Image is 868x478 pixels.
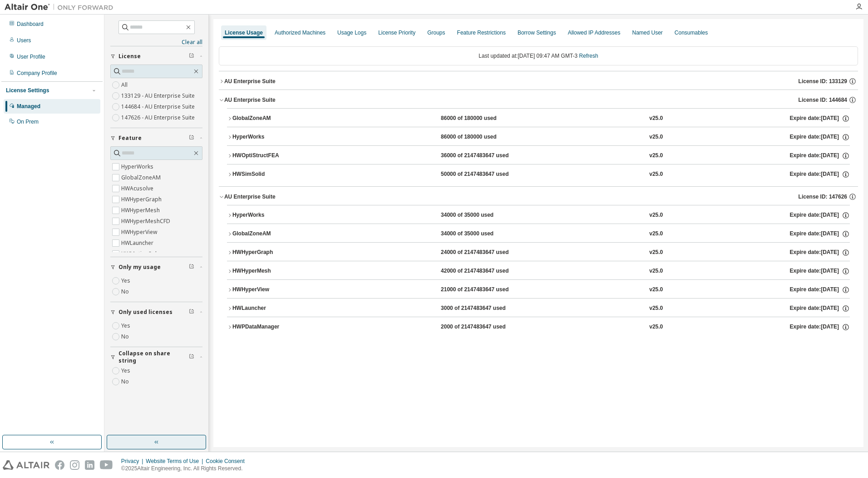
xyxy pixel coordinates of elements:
[227,261,850,281] button: HWHyperMesh42000 of 2147483647 usedv25.0Expire date:[DATE]
[275,29,325,36] div: Authorized Machines
[219,90,858,110] button: AU Enterprise SuiteLicense ID: 144684
[121,320,132,331] label: Yes
[189,134,194,142] span: Clear filter
[649,230,663,238] div: v25.0
[110,302,202,322] button: Only used licenses
[121,365,132,376] label: Yes
[789,115,849,123] div: Expire date: [DATE]
[789,286,849,294] div: Expire date: [DATE]
[225,29,263,36] div: License Usage
[121,249,164,259] label: HWMotionSolve
[789,133,849,141] div: Expire date: [DATE]
[232,267,314,275] div: HWHyperMesh
[121,216,172,227] label: HWHyperMeshCFD
[232,249,314,257] div: HWHyperGraph
[17,70,57,77] div: Company Profile
[206,458,250,465] div: Cookie Consent
[118,264,161,271] span: Only my usage
[799,78,847,85] span: License ID: 133129
[110,46,202,66] button: License
[227,224,850,244] button: GlobalZoneAM34000 of 35000 usedv25.0Expire date:[DATE]
[232,304,314,313] div: HWLauncher
[232,170,314,179] div: HWSimSolid
[121,161,155,172] label: HyperWorks
[3,460,49,470] img: altair_logo.svg
[649,211,663,219] div: v25.0
[118,309,173,316] span: Only used licenses
[441,170,523,179] div: 50000 of 2147483647 used
[457,29,506,36] div: Feature Restrictions
[121,194,163,205] label: HWHyperGraph
[518,29,556,36] div: Borrow Settings
[224,193,276,200] div: AU Enterprise Suite
[219,46,858,65] div: Last updated at: [DATE] 09:47 AM GMT-3
[110,39,202,46] a: Clear all
[799,96,847,104] span: License ID: 144684
[227,146,850,166] button: HWOptiStructFEA36000 of 2147483647 usedv25.0Expire date:[DATE]
[100,460,113,470] img: youtube.svg
[232,230,314,238] div: GlobalZoneAM
[232,133,314,141] div: HyperWorks
[649,286,663,294] div: v25.0
[146,458,206,465] div: Website Terms of Use
[6,87,49,94] div: License Settings
[232,211,314,219] div: HyperWorks
[649,304,663,313] div: v25.0
[219,187,858,207] button: AU Enterprise SuiteLicense ID: 147626
[441,249,523,257] div: 24000 of 2147483647 used
[337,29,366,36] div: Usage Logs
[17,37,31,44] div: Users
[121,465,250,473] p: © 2025 Altair Engineering, Inc. All Rights Reserved.
[649,133,663,141] div: v25.0
[219,71,858,91] button: AU Enterprise SuiteLicense ID: 133129
[121,101,197,112] label: 144684 - AU Enterprise Suite
[110,128,202,148] button: Feature
[232,286,314,294] div: HWHyperView
[121,275,132,286] label: Yes
[427,29,445,36] div: Groups
[579,53,598,59] a: Refresh
[789,304,849,313] div: Expire date: [DATE]
[441,323,523,331] div: 2000 of 2147483647 used
[649,249,663,257] div: v25.0
[799,193,847,200] span: License ID: 147626
[189,264,194,271] span: Clear filter
[189,53,194,60] span: Clear filter
[789,170,849,179] div: Expire date: [DATE]
[121,205,162,216] label: HWHyperMesh
[85,460,94,470] img: linkedin.svg
[5,3,118,12] img: Altair One
[121,458,146,465] div: Privacy
[789,211,849,219] div: Expire date: [DATE]
[121,80,129,90] label: All
[789,230,849,238] div: Expire date: [DATE]
[232,115,314,123] div: GlobalZoneAM
[121,112,197,123] label: 147626 - AU Enterprise Suite
[232,323,314,331] div: HWPDataManager
[649,152,663,160] div: v25.0
[121,90,197,101] label: 133129 - AU Enterprise Suite
[17,53,45,60] div: User Profile
[227,109,850,129] button: GlobalZoneAM86000 of 180000 usedv25.0Expire date:[DATE]
[121,376,131,387] label: No
[227,127,850,147] button: HyperWorks86000 of 180000 usedv25.0Expire date:[DATE]
[121,172,163,183] label: GlobalZoneAM
[441,133,523,141] div: 86000 of 180000 used
[118,350,189,364] span: Collapse on share string
[55,460,64,470] img: facebook.svg
[789,323,849,331] div: Expire date: [DATE]
[121,331,131,342] label: No
[17,103,40,110] div: Managed
[227,299,850,319] button: HWLauncher3000 of 2147483647 usedv25.0Expire date:[DATE]
[227,205,850,225] button: HyperWorks34000 of 35000 usedv25.0Expire date:[DATE]
[675,29,708,36] div: Consumables
[232,152,314,160] div: HWOptiStructFEA
[121,227,159,238] label: HWHyperView
[121,183,155,194] label: HWAcusolve
[441,267,523,275] div: 42000 of 2147483647 used
[121,238,155,249] label: HWLauncher
[441,286,523,294] div: 21000 of 2147483647 used
[227,243,850,263] button: HWHyperGraph24000 of 2147483647 usedv25.0Expire date:[DATE]
[378,29,415,36] div: License Priority
[227,280,850,300] button: HWHyperView21000 of 2147483647 usedv25.0Expire date:[DATE]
